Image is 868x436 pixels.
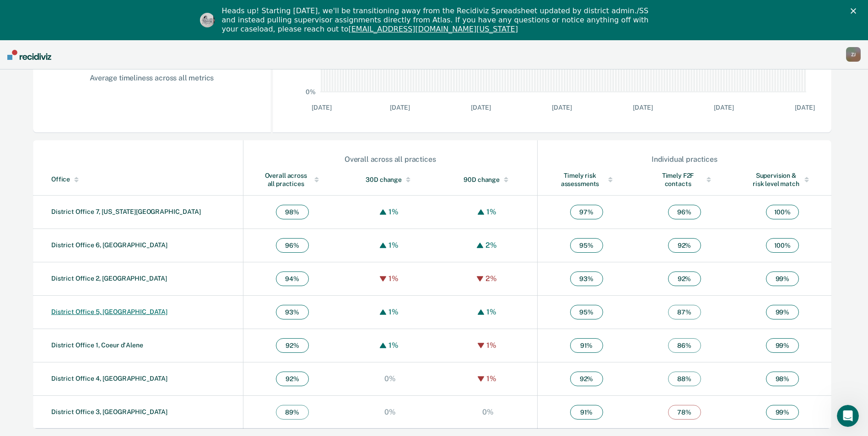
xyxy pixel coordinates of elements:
span: 97 % [570,205,603,219]
div: 1% [484,207,499,216]
span: 87 % [668,305,701,319]
div: Supervision & risk level match [752,171,813,188]
span: 98 % [276,205,309,219]
img: Recidiviz [7,50,51,60]
span: 98 % [766,372,799,386]
div: 2% [483,241,499,250]
a: District Office 5, [GEOGRAPHIC_DATA] [51,308,167,315]
th: Toggle SortBy [243,164,341,196]
span: 92 % [668,271,701,286]
div: 1% [386,308,401,316]
a: [EMAIL_ADDRESS][DOMAIN_NAME][US_STATE] [348,25,518,33]
div: 0% [382,408,398,416]
div: 1% [484,308,499,316]
div: 30D change [360,175,421,184]
div: Office [51,175,239,183]
span: 91 % [570,405,603,420]
span: 92 % [668,238,701,253]
span: 100 % [766,238,799,253]
div: Overall across all practices [244,155,537,164]
th: Toggle SortBy [733,164,831,196]
span: 99 % [766,305,799,319]
span: 92 % [276,372,309,386]
span: 95 % [570,305,603,319]
text: [DATE] [714,104,733,111]
span: 91 % [570,338,603,353]
span: 99 % [766,405,799,420]
div: Timely F2F contacts [653,171,715,188]
text: [DATE] [312,104,331,111]
div: 1% [386,341,401,350]
text: [DATE] [471,104,491,111]
span: 89 % [276,405,309,420]
a: District Office 6, [GEOGRAPHIC_DATA] [51,241,167,249]
button: ZJ [846,47,861,62]
div: Heads up! Starting [DATE], we'll be transitioning away from the Recidiviz Spreadsheet updated by ... [222,6,654,34]
div: Individual practices [538,155,831,164]
div: 1% [484,341,499,350]
div: Timely risk assessments [556,171,617,188]
a: District Office 1, Coeur d'Alene [51,341,143,349]
div: Average timeliness across all metrics [62,74,242,82]
th: Toggle SortBy [537,164,635,196]
div: 1% [386,207,401,216]
a: District Office 4, [GEOGRAPHIC_DATA] [51,375,167,382]
img: Profile image for Kim [200,13,215,27]
th: Toggle SortBy [341,164,439,196]
th: Toggle SortBy [635,164,733,196]
span: 100 % [766,205,799,219]
text: [DATE] [552,104,571,111]
div: 1% [386,241,401,250]
span: 95 % [570,238,603,253]
th: Toggle SortBy [33,164,243,196]
text: [DATE] [633,104,652,111]
div: 1% [484,374,499,383]
span: 93 % [276,305,309,319]
th: Toggle SortBy [439,164,537,196]
div: Overall across all practices [262,171,323,188]
div: 0% [382,374,398,383]
a: District Office 7, [US_STATE][GEOGRAPHIC_DATA] [51,208,201,215]
a: District Office 3, [GEOGRAPHIC_DATA] [51,408,167,415]
span: 99 % [766,271,799,286]
span: 92 % [276,338,309,353]
div: Close [851,8,860,14]
text: [DATE] [795,104,814,111]
span: 96 % [276,238,309,253]
span: 99 % [766,338,799,353]
span: 93 % [570,271,603,286]
div: 1% [386,274,401,283]
span: 78 % [668,405,701,420]
div: 90D change [458,175,519,184]
div: Z J [846,47,861,62]
a: District Office 2, [GEOGRAPHIC_DATA] [51,275,167,282]
span: 92 % [570,372,603,386]
span: 94 % [276,271,309,286]
iframe: Intercom live chat [837,405,859,427]
text: [DATE] [390,104,410,111]
span: 88 % [668,372,701,386]
div: 0% [480,408,496,416]
span: 86 % [668,338,701,353]
span: 96 % [668,205,701,219]
div: 2% [483,274,499,283]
